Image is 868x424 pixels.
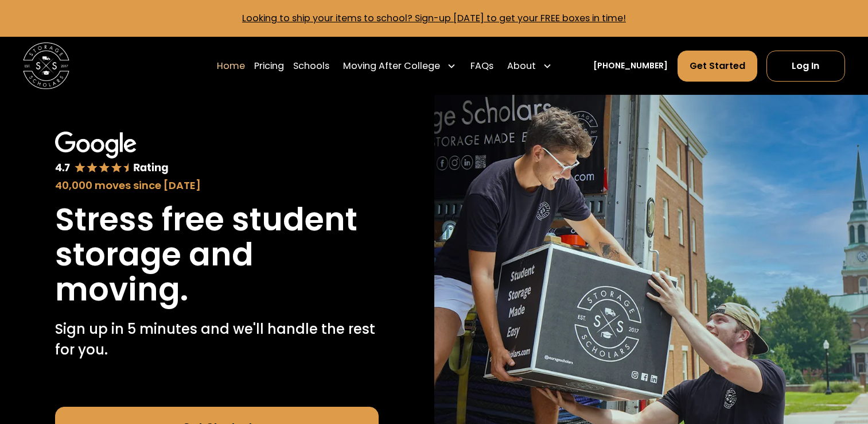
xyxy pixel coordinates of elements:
[503,50,556,82] div: About
[766,51,845,82] a: Log In
[242,11,626,25] a: Looking to ship your items to school? Sign-up [DATE] to get your FREE boxes in time!
[254,50,284,82] a: Pricing
[470,50,493,82] a: FAQs
[343,59,440,73] div: Moving After College
[55,202,379,307] h1: Stress free student storage and moving.
[338,50,461,82] div: Moving After College
[217,50,245,82] a: Home
[23,43,69,89] a: home
[293,50,329,82] a: Schools
[55,178,379,193] div: 40,000 moves since [DATE]
[593,60,668,72] a: [PHONE_NUMBER]
[55,319,379,360] p: Sign up in 5 minutes and we'll handle the rest for you.
[23,43,69,89] img: Storage Scholars main logo
[55,132,168,175] img: Google 4.7 star rating
[507,59,536,73] div: About
[678,51,757,82] a: Get Started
